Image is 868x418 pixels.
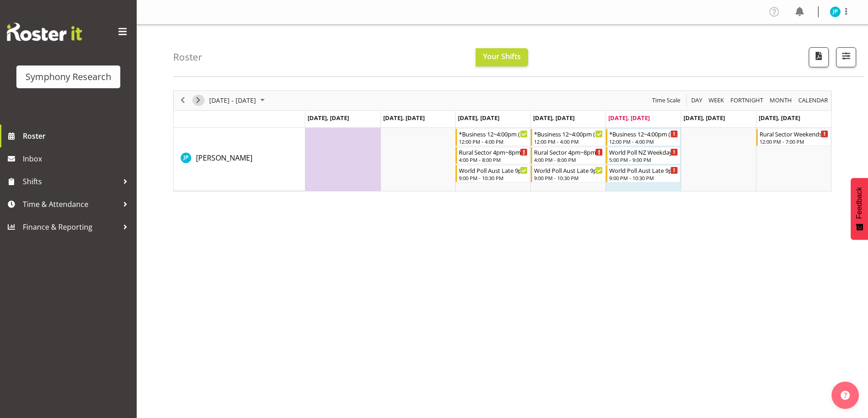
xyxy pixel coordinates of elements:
[609,156,678,163] div: 5:00 PM - 9:00 PM
[23,175,118,188] span: Shifts
[456,129,530,146] div: Jake Pringle"s event - *Business 12~4:00pm (mixed shift start times) Begin From Wednesday, Septem...
[173,91,832,191] div: Timeline Week of September 26, 2025
[458,114,499,122] span: [DATE], [DATE]
[855,187,863,219] span: Feedback
[830,6,841,17] img: jake-pringle11873.jpg
[606,165,680,182] div: Jake Pringle"s event - World Poll Aust Late 9p~10:30p Begin From Friday, September 26, 2025 at 9:...
[196,152,252,163] a: [PERSON_NAME]
[459,129,528,138] div: *Business 12~4:00pm (mixed shift start times)
[456,147,530,164] div: Jake Pringle"s event - Rural Sector 4pm~8pm Begin From Wednesday, September 24, 2025 at 4:00:00 P...
[534,166,603,175] div: World Poll Aust Late 9p~10:30p
[708,95,725,106] span: Week
[609,138,678,145] div: 12:00 PM - 4:00 PM
[707,95,726,106] button: Timeline Week
[606,129,680,146] div: Jake Pringle"s event - *Business 12~4:00pm (mixed shift start times) Begin From Friday, September...
[534,138,603,145] div: 12:00 PM - 4:00 PM
[606,147,680,164] div: Jake Pringle"s event - World Poll NZ Weekdays Begin From Friday, September 26, 2025 at 5:00:00 PM...
[841,391,850,400] img: help-xxl-2.png
[836,47,856,67] button: Filter Shifts
[196,153,252,163] span: [PERSON_NAME]
[174,128,305,191] td: Jake Pringle resource
[760,129,828,138] div: Rural Sector Weekends
[459,147,528,156] div: Rural Sector 4pm~8pm
[531,129,605,146] div: Jake Pringle"s event - *Business 12~4:00pm (mixed shift start times) Begin From Thursday, Septemb...
[456,165,530,182] div: Jake Pringle"s event - World Poll Aust Late 9p~10:30p Begin From Wednesday, September 24, 2025 at...
[534,147,603,156] div: Rural Sector 4pm~8pm
[23,152,132,166] span: Inbox
[190,91,206,110] div: next period
[177,95,189,106] button: Previous
[483,51,521,61] span: Your Shifts
[459,156,528,163] div: 4:00 PM - 8:00 PM
[305,128,831,191] table: Timeline Week of September 26, 2025
[192,95,205,106] button: Next
[609,174,678,181] div: 9:00 PM - 10:30 PM
[173,52,202,62] h4: Roster
[851,178,868,240] button: Feedback - Show survey
[459,166,528,175] div: World Poll Aust Late 9p~10:30p
[759,114,800,122] span: [DATE], [DATE]
[769,95,793,106] span: Month
[23,129,132,143] span: Roster
[23,197,118,211] span: Time & Attendance
[651,95,681,106] span: Time Scale
[208,95,269,106] button: September 2025
[476,48,528,66] button: Your Shifts
[797,95,830,106] button: Month
[7,23,82,41] img: Rosterit website logo
[208,95,257,106] span: [DATE] - [DATE]
[308,114,349,122] span: [DATE], [DATE]
[531,147,605,164] div: Jake Pringle"s event - Rural Sector 4pm~8pm Begin From Thursday, September 25, 2025 at 4:00:00 PM...
[683,114,725,122] span: [DATE], [DATE]
[531,165,605,182] div: Jake Pringle"s event - World Poll Aust Late 9p~10:30p Begin From Thursday, September 25, 2025 at ...
[534,129,603,138] div: *Business 12~4:00pm (mixed shift start times)
[690,95,703,106] span: Day
[756,129,831,146] div: Jake Pringle"s event - Rural Sector Weekends Begin From Sunday, September 28, 2025 at 12:00:00 PM...
[534,156,603,163] div: 4:00 PM - 8:00 PM
[651,95,682,106] button: Time Scale
[768,95,794,106] button: Timeline Month
[729,95,764,106] span: Fortnight
[609,147,678,156] div: World Poll NZ Weekdays
[459,138,528,145] div: 12:00 PM - 4:00 PM
[609,129,678,138] div: *Business 12~4:00pm (mixed shift start times)
[690,95,704,106] button: Timeline Day
[609,166,678,175] div: World Poll Aust Late 9p~10:30p
[175,91,190,110] div: previous period
[534,174,603,181] div: 9:00 PM - 10:30 PM
[26,70,111,84] div: Symphony Research
[797,95,829,106] span: calendar
[206,91,270,110] div: September 22 - 28, 2025
[459,174,528,181] div: 9:00 PM - 10:30 PM
[608,114,650,122] span: [DATE], [DATE]
[809,47,829,67] button: Download a PDF of the roster according to the set date range.
[533,114,575,122] span: [DATE], [DATE]
[383,114,425,122] span: [DATE], [DATE]
[729,95,765,106] button: Fortnight
[23,220,118,234] span: Finance & Reporting
[760,138,828,145] div: 12:00 PM - 7:00 PM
